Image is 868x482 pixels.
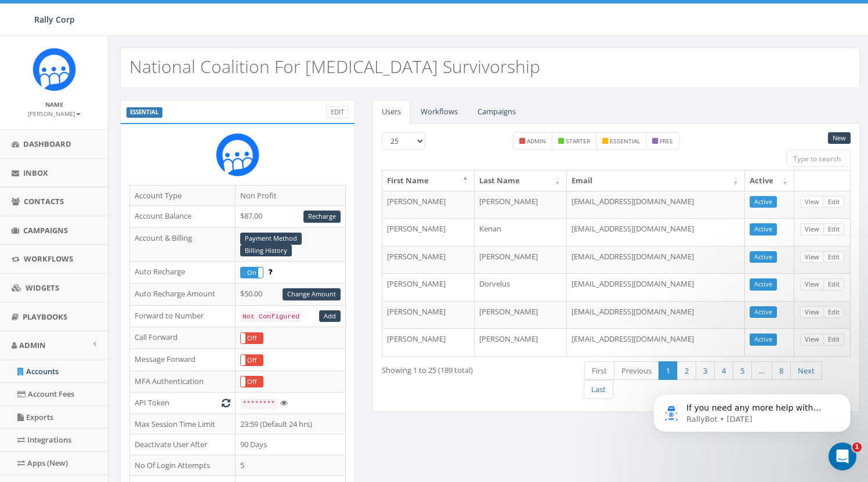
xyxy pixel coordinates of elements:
span: Campaigns [23,225,68,235]
a: … [751,361,772,380]
a: View [800,334,824,346]
td: Deactivate User After [130,434,236,455]
td: [PERSON_NAME] [475,328,567,356]
th: First Name: activate to sort column descending [382,171,475,191]
a: Next [790,361,822,380]
td: API Token [130,393,236,414]
span: Dashboard [23,139,71,149]
a: Active [750,196,777,208]
a: Edit [823,196,844,208]
a: Edit [823,251,844,263]
a: Active [750,223,777,235]
a: Edit [823,306,844,318]
td: [EMAIL_ADDRESS][DOMAIN_NAME] [567,218,745,246]
small: Name [45,100,63,108]
a: First [584,361,614,380]
label: Off [241,355,263,365]
td: Auto Recharge Amount [130,283,236,305]
td: [EMAIL_ADDRESS][DOMAIN_NAME] [567,273,745,301]
a: 2 [677,361,696,380]
td: 5 [235,455,345,476]
th: Last Name: activate to sort column ascending [475,171,567,191]
td: [PERSON_NAME] [382,191,475,219]
td: Account Type [130,185,236,206]
a: Workflows [411,100,467,124]
td: $87.00 [235,206,345,228]
div: OnOff [240,354,263,366]
td: [PERSON_NAME] [475,191,567,219]
td: [PERSON_NAME] [382,301,475,329]
a: Last [584,380,613,399]
div: Showing 1 to 25 (189 total) [382,360,567,376]
h2: National Coalition For [MEDICAL_DATA] Survivorship [129,57,540,76]
small: [PERSON_NAME] [28,110,81,118]
a: Active [750,278,777,291]
td: Max Session Time Limit [130,414,236,434]
a: Recharge [303,211,341,223]
small: essential [610,137,640,145]
span: Workflows [24,253,73,264]
label: Off [241,376,263,387]
img: Icon_1.png [32,48,76,91]
td: Account Balance [130,206,236,228]
a: Campaigns [468,100,525,124]
a: Active [750,306,777,318]
a: Billing History [240,245,292,257]
td: Auto Recharge [130,262,236,284]
a: Edit [823,278,844,291]
a: View [800,278,824,291]
td: Non Profit [235,185,345,206]
td: No Of Login Attempts [130,455,236,476]
td: [PERSON_NAME] [382,246,475,274]
td: [EMAIL_ADDRESS][DOMAIN_NAME] [567,301,745,329]
i: Generate New Token [222,399,230,407]
small: free [660,137,673,145]
td: [PERSON_NAME] [475,246,567,274]
div: OnOff [240,332,263,344]
a: New [828,132,851,144]
a: Add [319,310,341,322]
label: ESSENTIAL [126,107,162,118]
a: View [800,306,824,318]
a: Payment Method [240,233,302,245]
span: Contacts [24,196,64,206]
td: Message Forward [130,349,236,371]
span: Admin [19,340,46,350]
a: Users [372,100,410,124]
td: [PERSON_NAME] [382,218,475,246]
input: Type to search [787,150,851,167]
label: Off [241,333,263,343]
td: [PERSON_NAME] [475,301,567,329]
a: 4 [714,361,733,380]
a: 8 [772,361,791,380]
iframe: Intercom live chat [829,443,856,470]
small: starter [566,137,590,145]
a: 5 [733,361,752,380]
td: [PERSON_NAME] [382,328,475,356]
td: [PERSON_NAME] [382,273,475,301]
td: Kenan [475,218,567,246]
td: [EMAIL_ADDRESS][DOMAIN_NAME] [567,328,745,356]
img: Rally_Corp_Logo_1.png [216,133,259,176]
a: 1 [659,361,678,380]
a: View [800,196,824,208]
div: OnOff [240,376,263,387]
a: Edit [326,106,349,118]
th: Active: activate to sort column ascending [745,171,794,191]
td: 23:59 (Default 24 hrs) [235,414,345,434]
span: Rally Corp [34,14,75,25]
a: Previous [614,361,659,380]
a: Change Amount [283,288,341,300]
td: $50.00 [235,283,345,305]
span: Inbox [23,168,48,178]
th: Email: activate to sort column ascending [567,171,745,191]
small: admin [527,137,546,145]
code: Not Configured [240,311,302,322]
span: Widgets [26,282,59,293]
td: 90 Days [235,434,345,455]
a: Edit [823,223,844,235]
